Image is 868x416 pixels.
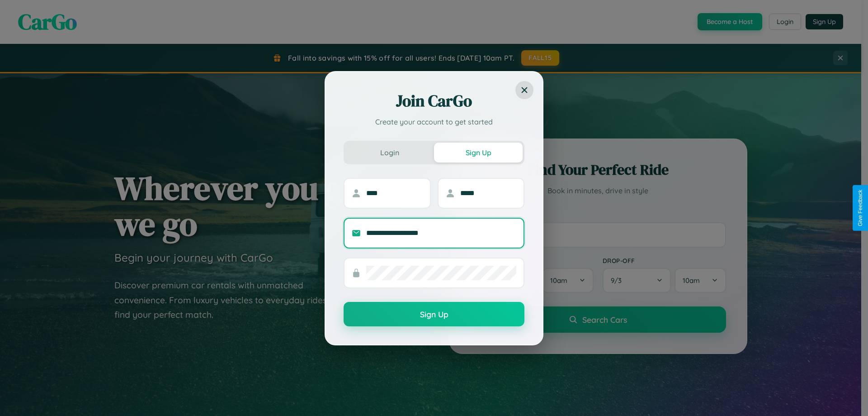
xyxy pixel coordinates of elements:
button: Login [345,143,434,163]
div: Give Feedback [857,190,863,226]
button: Sign Up [344,302,524,326]
h2: Join CarGo [344,90,524,112]
p: Create your account to get started [344,116,524,127]
button: Sign Up [434,143,523,163]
